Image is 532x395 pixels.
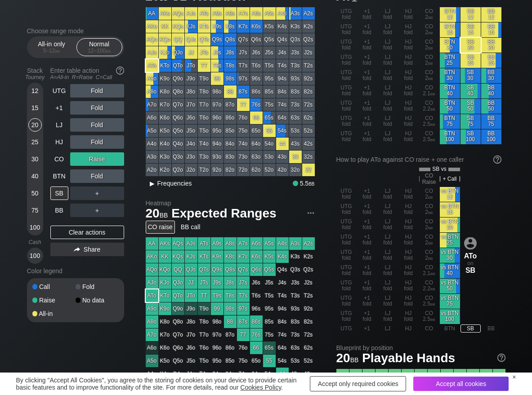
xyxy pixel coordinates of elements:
[224,111,237,124] div: 86o
[419,114,439,129] div: CO 2.5
[70,152,124,166] div: Raise
[250,151,263,163] div: 63o
[224,72,237,85] div: 98s
[302,124,315,137] div: 52s
[496,353,506,363] img: help.32db89a4.svg
[492,155,502,164] img: help.32db89a4.svg
[237,151,250,163] div: 73o
[50,101,68,115] div: +1
[172,111,184,124] div: Q6o
[289,20,302,33] div: K3s
[276,151,289,163] div: 43o
[263,46,276,59] div: J5s
[276,124,289,137] div: 54s
[357,129,377,144] div: +1 fold
[357,53,377,68] div: +1 fold
[419,22,439,37] div: CO 2
[378,114,398,129] div: LJ fold
[378,68,398,83] div: LJ fold
[276,164,289,176] div: 42o
[336,156,501,163] div: How to play ATo against CO raise + one caller
[357,7,377,22] div: +1 fold
[32,284,76,290] div: Call
[211,46,224,59] div: J9s
[172,98,184,111] div: Q7o
[146,46,158,59] div: AJo
[419,129,439,144] div: CO 2.5
[106,48,111,54] span: bb
[198,72,210,85] div: T9o
[159,20,171,33] div: KK
[310,376,406,391] div: Accept only required cookies
[211,98,224,111] div: 97o
[302,98,315,111] div: 72s
[440,22,460,37] div: BTN 15
[250,111,263,124] div: 66
[224,7,237,20] div: A8s
[224,164,237,176] div: 82o
[357,68,377,83] div: +1 fold
[159,59,171,72] div: KTo
[28,135,42,149] div: 25
[237,20,250,33] div: K7s
[70,84,124,98] div: Fold
[276,33,289,46] div: Q4s
[224,33,237,46] div: Q8s
[185,98,197,111] div: J7o
[224,98,237,111] div: 87o
[159,85,171,98] div: K8o
[211,124,224,137] div: 95o
[237,98,250,111] div: 77
[185,72,197,85] div: J9o
[276,46,289,59] div: J4s
[289,98,302,111] div: 73s
[185,138,197,150] div: J4o
[50,63,124,84] div: Enter table action
[211,85,224,98] div: 98o
[250,46,263,59] div: J6s
[185,164,197,176] div: J2o
[146,85,158,98] div: A8o
[378,7,398,22] div: LJ fold
[172,46,184,59] div: QJo
[237,59,250,72] div: T7s
[357,38,377,53] div: +1 fold
[250,59,263,72] div: T6s
[80,48,118,54] div: 12 – 100
[50,74,124,80] div: A=All-in R=Raise C=Call
[185,151,197,163] div: J3o
[237,138,250,150] div: 74o
[464,237,477,249] img: icon-avatar.b40e07d9.svg
[289,151,302,163] div: 33
[289,124,302,137] div: 53s
[159,164,171,176] div: K2o
[419,68,439,83] div: CO 2
[224,138,237,150] div: 84o
[28,249,42,262] div: 100
[28,169,42,183] div: 40
[28,84,42,98] div: 12
[185,59,197,72] div: JTo
[198,124,210,137] div: T5o
[237,46,250,59] div: J7s
[146,72,158,85] div: A9o
[378,22,398,37] div: LJ fold
[224,151,237,163] div: 83o
[263,164,276,176] div: 52o
[32,297,76,303] div: Raise
[250,164,263,176] div: 62o
[172,59,184,72] div: QTo
[23,63,47,84] div: Stack
[432,166,446,172] span: SB vs
[185,33,197,46] div: QJs
[263,59,276,72] div: T5s
[250,98,263,111] div: 76s
[302,33,315,46] div: Q2s
[172,7,184,20] div: AQs
[460,38,481,53] div: SB 20
[198,59,210,72] div: TT
[146,33,158,46] div: AQo
[460,84,481,98] div: SB 40
[224,20,237,33] div: K8s
[398,129,419,144] div: HJ fold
